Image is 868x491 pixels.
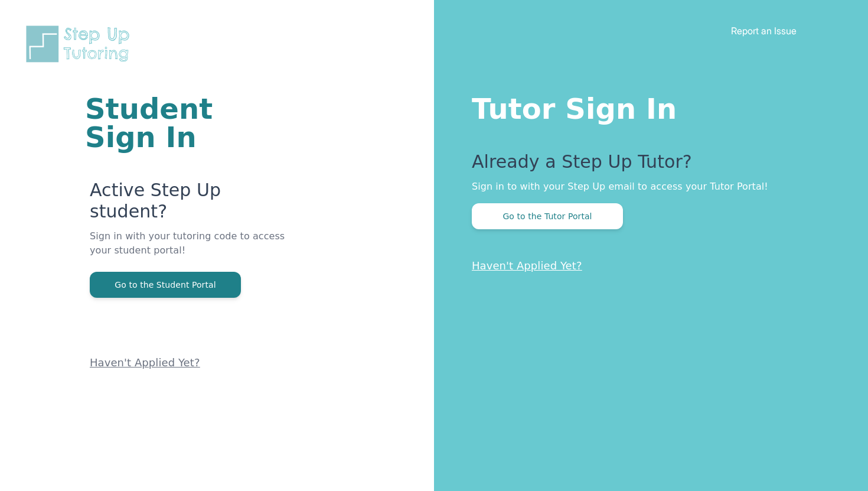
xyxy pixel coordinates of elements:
[90,180,292,229] p: Active Step Up student?
[90,229,292,272] p: Sign in with your tutoring code to access your student portal!
[472,259,582,272] a: Haven't Applied Yet?
[731,25,797,37] a: Report an Issue
[24,24,137,64] img: Step Up Tutoring horizontal logo
[90,356,200,369] a: Haven't Applied Yet?
[472,180,821,194] p: Sign in to with your Step Up email to access your Tutor Portal!
[472,210,623,222] a: Go to the Tutor Portal
[472,90,821,123] h1: Tutor Sign In
[472,203,623,229] button: Go to the Tutor Portal
[472,151,821,180] p: Already a Step Up Tutor?
[85,95,292,151] h1: Student Sign In
[90,279,241,290] a: Go to the Student Portal
[90,272,241,298] button: Go to the Student Portal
